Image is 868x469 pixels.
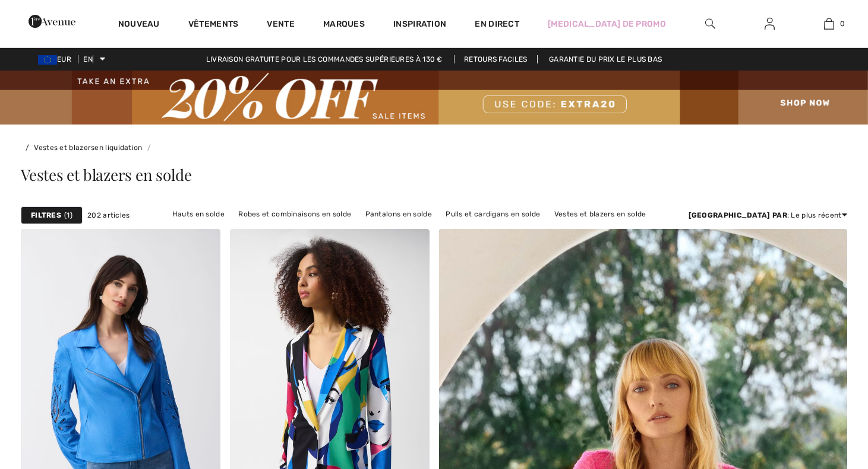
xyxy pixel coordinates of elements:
[188,19,239,31] a: Vêtements
[172,210,225,218] font: Hauts en solde
[197,55,452,63] a: Livraison gratuite pour les commandes supérieures à 130 €
[31,211,61,219] font: Filtres
[393,19,446,29] font: Inspiration
[800,17,858,31] a: 0
[548,18,666,30] a: [MEDICAL_DATA] de promo
[359,206,438,222] a: Pantalons en solde
[446,210,540,218] font: Pulls et cardigans en solde
[475,19,519,29] font: En direct
[440,206,546,222] a: Pulls et cardigans en solde
[232,206,357,222] a: Robes et combinaisons en solde
[475,18,519,30] a: En direct
[824,17,834,31] img: Mon sac
[548,206,652,222] a: Vestes et blazers en solde
[238,210,351,218] font: Robes et combinaisons en solde
[539,55,671,63] a: Garantie du prix le plus bas
[549,55,662,63] font: Garantie du prix le plus bas
[34,143,94,152] a: Vestes et blazers
[705,17,715,31] img: rechercher sur le site
[840,20,845,28] font: 0
[689,211,787,219] font: [GEOGRAPHIC_DATA] par
[38,55,57,65] img: Euro
[188,19,239,29] font: Vêtements
[323,19,365,29] font: Marques
[29,9,75,33] img: 1ère Avenue
[206,55,443,63] font: Livraison gratuite pour les commandes supérieures à 130 €
[267,19,295,31] a: Vente
[365,210,432,218] font: Pantalons en solde
[83,55,93,63] font: EN
[554,210,646,218] font: Vestes et blazers en solde
[87,211,130,219] font: 202 articles
[323,19,365,31] a: Marques
[57,55,71,63] font: EUR
[21,164,191,185] font: Vestes et blazers en solde
[94,143,142,152] a: en liquidation
[755,17,784,31] a: Se connecter
[267,19,295,29] font: Vente
[765,17,775,31] img: Mes informations
[118,19,160,29] font: Nouveau
[787,211,842,219] font: : Le plus récent
[67,211,70,219] font: 1
[118,19,160,31] a: Nouveau
[548,19,666,29] font: [MEDICAL_DATA] de promo
[166,206,231,222] a: Hauts en solde
[454,55,538,63] a: Retours faciles
[464,55,528,63] font: Retours faciles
